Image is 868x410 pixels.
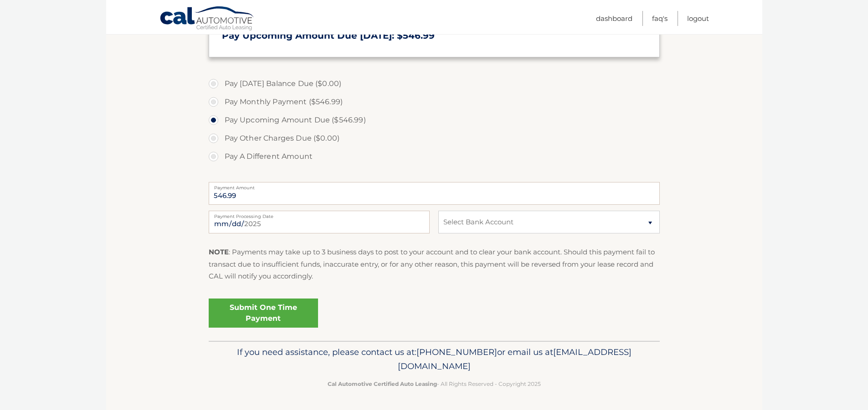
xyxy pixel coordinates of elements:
a: Submit One Time Payment [209,299,318,328]
p: : Payments may take up to 3 business days to post to your account and to clear your bank account.... [209,246,660,282]
label: Pay [DATE] Balance Due ($0.00) [209,75,660,93]
input: Payment Date [209,211,430,233]
label: Pay A Different Amount [209,147,660,166]
a: FAQ's [652,11,668,26]
p: If you need assistance, please contact us at: or email us at [215,345,654,374]
a: Cal Automotive [159,6,255,32]
label: Pay Other Charges Due ($0.00) [209,129,660,147]
label: Pay Monthly Payment ($546.99) [209,93,660,111]
input: Payment Amount [209,182,660,205]
strong: Cal Automotive Certified Auto Leasing [328,380,437,387]
p: - All Rights Reserved - Copyright 2025 [215,379,654,389]
a: Logout [687,11,709,26]
span: [PHONE_NUMBER] [416,347,497,357]
a: Dashboard [596,11,632,26]
strong: NOTE [209,248,229,256]
h3: Pay Upcoming Amount Due [DATE]: $546.99 [222,30,647,41]
label: Pay Upcoming Amount Due ($546.99) [209,111,660,129]
label: Payment Processing Date [209,211,430,218]
label: Payment Amount [209,182,660,189]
